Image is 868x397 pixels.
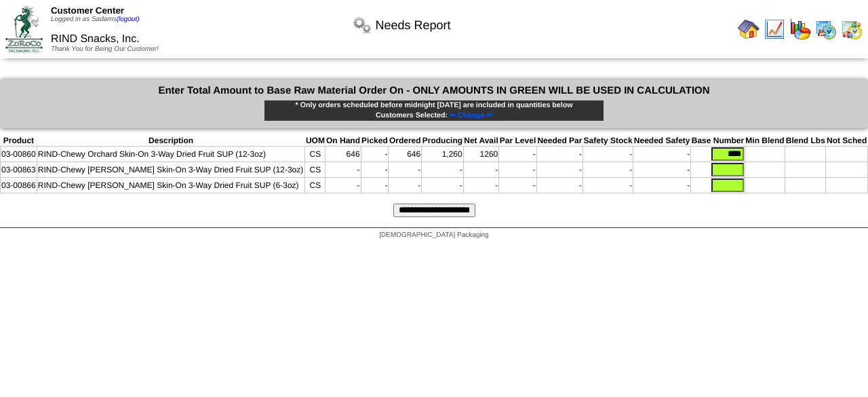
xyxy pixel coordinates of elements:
a: ⇐ Change ⇐ [448,111,492,119]
th: Net Avail [463,135,499,147]
span: Logged in as Sadams [51,16,140,23]
td: CS [305,162,325,178]
div: * Only orders scheduled before midnight [DATE] are included in quantities below Customers Selected: [264,100,604,121]
td: - [499,147,537,162]
td: 646 [389,147,422,162]
th: On Hand [325,135,361,147]
td: RIND-Chewy Orchard Skin-On 3-Way Dried Fruit SUP (12-3oz) [37,147,305,162]
img: calendarinout.gif [841,18,863,40]
img: home.gif [738,18,759,40]
td: - [633,162,691,178]
img: ZoRoCo_Logo(Green%26Foil)%20jpg.webp [5,6,43,52]
span: [DEMOGRAPHIC_DATA] Packaging [379,231,488,239]
td: 646 [325,147,361,162]
th: Min Blend [745,135,785,147]
span: ⇐ Change ⇐ [450,111,492,119]
th: Safety Stock [583,135,633,147]
td: - [422,178,464,193]
td: CS [305,178,325,193]
span: Thank You for Being Our Customer! [51,45,159,53]
td: - [463,178,499,193]
td: - [361,147,389,162]
td: - [633,178,691,193]
th: Not Sched [826,135,868,147]
th: Needed Safety [633,135,691,147]
img: line_graph.gif [764,18,785,40]
td: - [361,162,389,178]
td: 1260 [463,147,499,162]
td: RIND-Chewy [PERSON_NAME] Skin-On 3-Way Dried Fruit SUP (12-3oz) [37,162,305,178]
td: - [325,162,361,178]
td: 03-00863 [1,162,37,178]
td: - [583,147,633,162]
img: calendarprod.gif [815,18,837,40]
th: Description [37,135,305,147]
th: Product [1,135,37,147]
td: - [499,162,537,178]
th: Ordered [389,135,422,147]
span: Customer Center [51,5,124,16]
td: - [463,162,499,178]
span: Needs Report [376,18,451,33]
th: Picked [361,135,389,147]
th: Base Number [691,135,745,147]
td: - [422,162,464,178]
td: 03-00866 [1,178,37,193]
th: UOM [305,135,325,147]
td: - [536,178,583,193]
img: workflow.png [351,14,373,36]
th: Producing [422,135,464,147]
img: graph.gif [789,18,811,40]
td: - [499,178,537,193]
td: - [361,178,389,193]
td: 03-00860 [1,147,37,162]
th: Par Level [499,135,537,147]
td: - [536,147,583,162]
td: - [583,178,633,193]
td: - [583,162,633,178]
th: Needed Par [536,135,583,147]
td: - [633,147,691,162]
td: - [389,178,422,193]
td: RIND-Chewy [PERSON_NAME] Skin-On 3-Way Dried Fruit SUP (6-3oz) [37,178,305,193]
span: RIND Snacks, Inc. [51,33,140,45]
a: (logout) [117,16,140,23]
td: 1,260 [422,147,464,162]
th: Blend Lbs [785,135,826,147]
td: - [536,162,583,178]
td: - [389,162,422,178]
td: - [325,178,361,193]
td: CS [305,147,325,162]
